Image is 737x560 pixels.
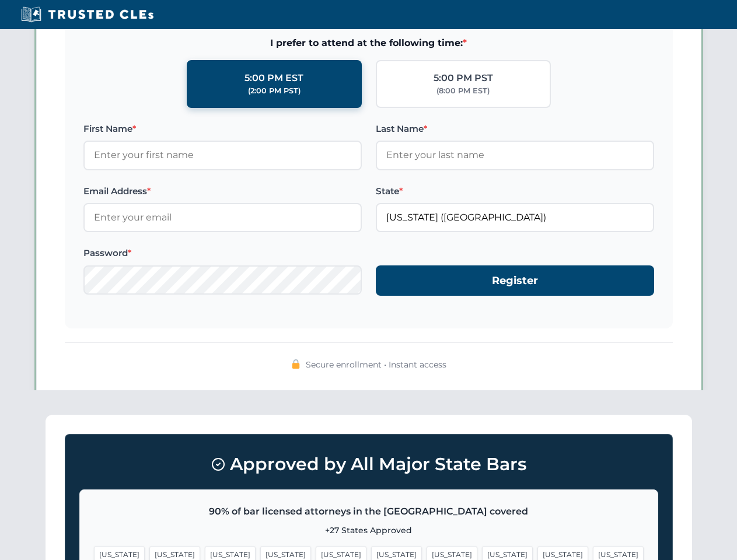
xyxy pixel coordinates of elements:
[79,449,658,480] h3: Approved by All Major State Bars
[83,141,362,170] input: Enter your first name
[376,141,654,170] input: Enter your last name
[94,504,644,519] p: 90% of bar licensed attorneys in the [GEOGRAPHIC_DATA] covered
[376,203,654,232] input: Washington (WA)
[436,85,490,97] div: (8:00 PM EST)
[376,184,654,198] label: State
[376,122,654,136] label: Last Name
[18,6,157,23] img: Trusted CLEs
[244,71,303,86] div: 5:00 PM EST
[83,184,362,198] label: Email Address
[83,36,654,51] span: I prefer to attend at the following time:
[248,85,301,97] div: (2:00 PM PST)
[376,265,654,296] button: Register
[83,203,362,232] input: Enter your email
[306,358,446,371] span: Secure enrollment • Instant access
[94,524,644,537] p: +27 States Approved
[434,71,493,86] div: 5:00 PM PST
[291,359,301,369] img: 🔒
[83,122,362,136] label: First Name
[83,246,362,260] label: Password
